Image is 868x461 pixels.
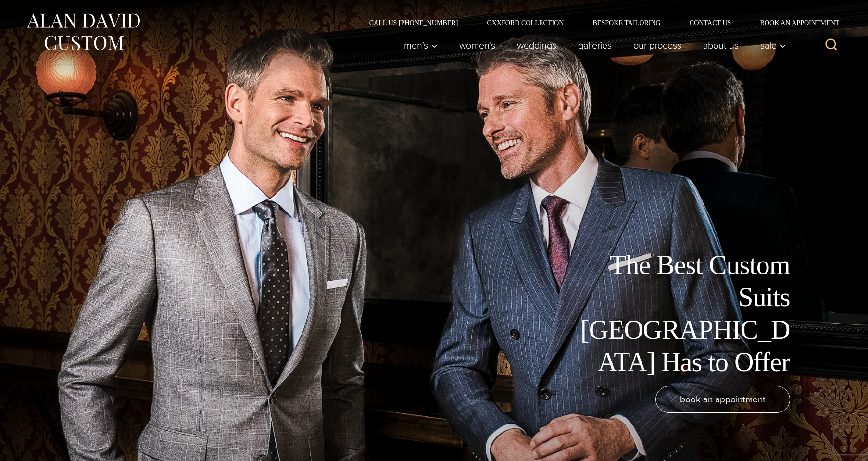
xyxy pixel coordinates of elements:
[692,36,749,55] a: About Us
[760,40,786,50] span: Sale
[622,36,692,55] a: Our Process
[574,249,790,378] h1: The Best Custom Suits [GEOGRAPHIC_DATA] Has to Offer
[355,19,473,26] a: Call Us [PHONE_NUMBER]
[448,36,506,55] a: Women’s
[745,19,843,26] a: Book an Appointment
[655,386,790,413] a: book an appointment
[355,19,843,26] nav: Secondary Navigation
[472,19,578,26] a: Oxxford Collection
[25,11,141,53] img: Alan David Custom
[675,19,746,26] a: Contact Us
[506,36,567,55] a: weddings
[404,40,438,50] span: Men’s
[680,392,766,406] span: book an appointment
[393,36,791,55] nav: Primary Navigation
[820,34,843,57] button: View Search Form
[567,36,622,55] a: Galleries
[578,19,675,26] a: Bespoke Tailoring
